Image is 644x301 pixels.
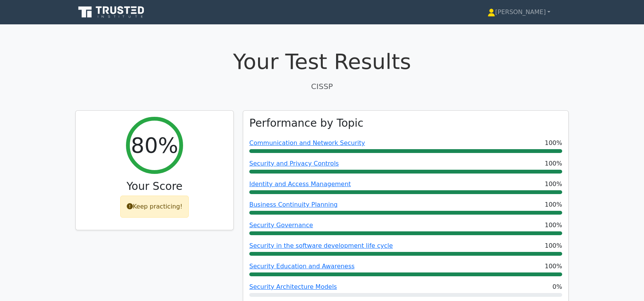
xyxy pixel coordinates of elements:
[545,200,562,209] span: 100%
[545,139,562,148] span: 100%
[249,263,355,270] a: Security Education and Awareness
[545,180,562,189] span: 100%
[545,159,562,168] span: 100%
[75,81,569,92] p: CISSP
[545,241,562,250] span: 100%
[249,201,338,208] a: Business Continuity Planning
[249,283,337,290] a: Security Architecture Models
[131,132,178,158] h2: 80%
[249,180,351,188] a: Identity and Access Management
[75,49,569,74] h1: Your Test Results
[553,282,562,291] span: 0%
[249,160,339,167] a: Security and Privacy Controls
[469,5,569,20] a: [PERSON_NAME]
[82,180,227,193] h3: Your Score
[249,117,363,130] h3: Performance by Topic
[545,221,562,230] span: 100%
[249,242,393,249] a: Security in the software development life cycle
[249,139,365,147] a: Communication and Network Security
[249,221,313,229] a: Security Governance
[545,262,562,271] span: 100%
[120,196,189,218] div: Keep practicing!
